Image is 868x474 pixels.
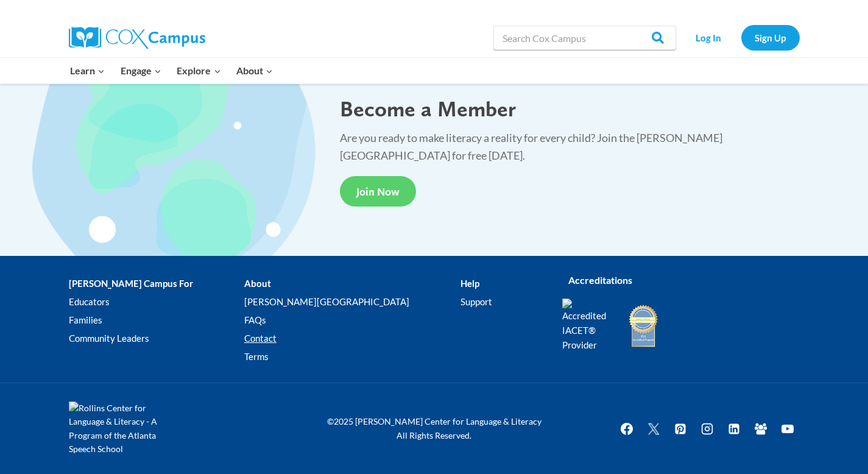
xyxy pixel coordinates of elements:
[749,417,773,441] a: Facebook Group
[722,417,746,441] a: Linkedin
[244,292,460,311] a: [PERSON_NAME][GEOGRAPHIC_DATA]
[668,417,693,441] a: Pinterest
[69,27,205,49] img: Cox Campus
[615,417,639,441] a: Facebook
[63,58,281,83] nav: Primary Navigation
[228,58,281,83] button: Child menu of About
[319,415,550,442] p: ©2025 [PERSON_NAME] Center for Language & Literacy All Rights Reserved.
[641,417,666,441] a: Twitter
[682,25,735,50] a: Log In
[69,329,244,347] a: Community Leaders
[775,417,800,441] a: YouTube
[340,129,803,164] p: Are you ready to make literacy a reality for every child? Join the [PERSON_NAME][GEOGRAPHIC_DATA]...
[69,292,244,311] a: Educators
[113,58,169,83] button: Child menu of Engage
[568,274,632,286] strong: Accreditations
[493,26,676,50] input: Search Cox Campus
[562,299,614,352] img: Accredited IACET® Provider
[741,25,800,50] a: Sign Up
[628,303,658,348] img: IDA Accredited
[340,96,516,122] span: Become a Member
[356,185,400,198] span: Join Now
[169,58,229,83] button: Child menu of Explore
[69,401,178,456] img: Rollins Center for Language & Literacy - A Program of the Atlanta Speech School
[244,311,460,329] a: FAQs
[244,347,460,366] a: Terms
[69,311,244,329] a: Families
[340,176,416,206] a: Join Now
[646,422,661,436] img: Twitter X icon white
[460,292,543,311] a: Support
[63,58,113,83] button: Child menu of Learn
[682,25,800,50] nav: Secondary Navigation
[244,329,460,347] a: Contact
[695,417,719,441] a: Instagram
